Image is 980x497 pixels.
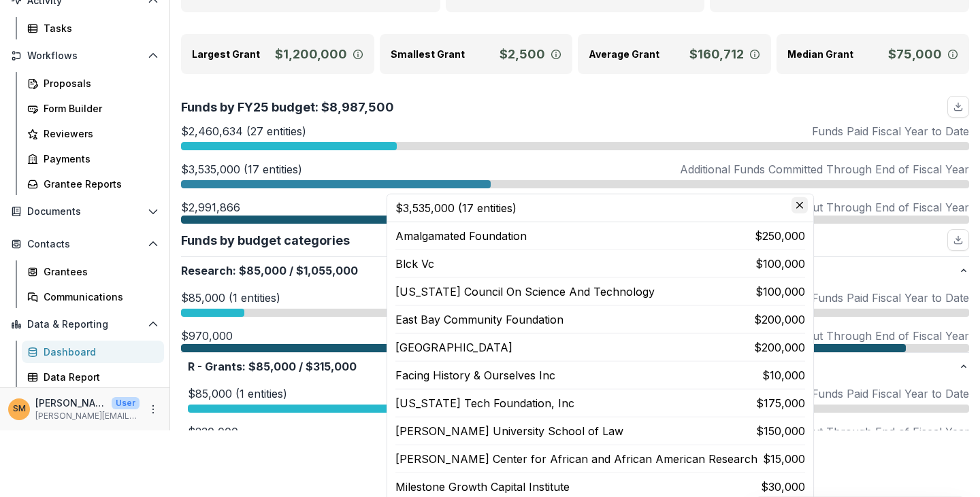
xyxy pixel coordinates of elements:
span: Contacts [27,239,142,250]
p: Average Grant [589,47,659,61]
div: Payments [44,152,153,166]
p: [PERSON_NAME][EMAIL_ADDRESS][PERSON_NAME][DOMAIN_NAME] [35,410,140,422]
p: Additional Funds Committed Through End of Fiscal Year [680,161,969,177]
a: Form Builder [22,97,164,120]
a: Dashboard [22,341,164,363]
button: Open Documents [5,201,164,222]
p: Median Grant [787,47,853,61]
p: Funds by FY25 budget: $8,987,500 [181,98,394,116]
p: East Bay Community Foundation [395,311,563,328]
p: $250,000 [755,228,805,244]
p: Largest Grant [192,47,260,61]
p: Research : $1,055,000 [181,262,958,279]
button: download [947,96,969,118]
div: Subina Mahal [13,405,26,413]
p: Blck Vc [395,256,434,272]
p: $100,000 [755,256,805,272]
p: Funds Paid Fiscal Year to Date [812,290,969,306]
p: Funds Left to Give Out Through End of Fiscal Year [708,199,969,216]
p: $175,000 [756,395,805,411]
p: $160,712 [689,45,744,63]
p: [US_STATE] Council On Science And Technology [395,284,655,300]
span: Data & Reporting [27,319,142,330]
p: $3,535,000 (17 entities) [181,161,302,177]
p: $200,000 [754,339,805,356]
p: Amalgamated Foundation [395,228,527,244]
div: Communications [44,290,153,304]
p: Funds by budget categories [181,231,350,250]
div: Research:$85,000/$1,055,000 [181,284,969,476]
p: $75,000 [888,45,942,63]
p: $230,000 [188,424,238,440]
p: $2,991,866 [181,199,240,216]
p: User [112,397,140,409]
p: [PERSON_NAME] [35,396,106,410]
button: Close [791,197,808,213]
p: [US_STATE] Tech Foundation, Inc [395,395,574,411]
p: Funds Left to Give Out Through End of Fiscal Year [708,424,969,440]
div: Proposals [44,76,153,90]
div: Dashboard [44,345,153,359]
a: Reviewers [22,122,164,145]
a: Communications [22,286,164,308]
a: Grantees [22,260,164,283]
p: Smallest Grant [391,47,465,61]
span: $85,000 [248,358,296,375]
p: [PERSON_NAME] University School of Law [395,423,623,439]
a: Data Report [22,366,164,388]
p: $150,000 [756,423,805,439]
p: Funds Paid Fiscal Year to Date [812,385,969,402]
button: Open Data & Reporting [5,313,164,335]
p: Funds Paid Fiscal Year to Date [812,123,969,139]
span: / [289,262,293,279]
p: $10,000 [762,367,805,383]
div: Data Report [44,370,153,384]
p: Funds Left to Give Out Through End of Fiscal Year [708,328,969,344]
a: Payments [22,148,164,170]
p: R - Grants : $315,000 [188,358,958,375]
p: $85,000 (1 entities) [188,385,287,402]
p: $1,200,000 [275,45,347,63]
button: download [947,229,969,251]
a: Proposals [22,72,164,95]
p: Facing History & Ourselves Inc [395,367,555,383]
p: $200,000 [754,311,805,328]
button: Open Contacts [5,233,164,255]
span: $85,000 [239,262,287,279]
span: Documents [27,206,142,218]
div: Grantee Reports [44,177,153,191]
button: Research:$85,000/$1,055,000 [181,257,969,284]
div: Reviewers [44,126,153,141]
p: $85,000 (1 entities) [181,290,280,306]
p: [GEOGRAPHIC_DATA] [395,339,512,356]
button: R - Grants:$85,000/$315,000 [181,353,969,380]
header: $3,535,000 (17 entities) [387,194,813,222]
div: Form Builder [44,101,153,116]
div: Grantees [44,264,153,279]
div: R - Grants:$85,000/$315,000 [181,380,969,462]
button: More [145,401,161,417]
span: Workflows [27,50,142,62]
p: $2,500 [500,45,545,63]
a: Tasks [22,17,164,39]
p: $100,000 [755,284,805,300]
button: Open Workflows [5,45,164,67]
p: $2,460,634 (27 entities) [181,123,306,139]
span: / [299,358,303,375]
div: Tasks [44,21,153,35]
a: Grantee Reports [22,173,164,195]
p: $970,000 [181,328,233,344]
